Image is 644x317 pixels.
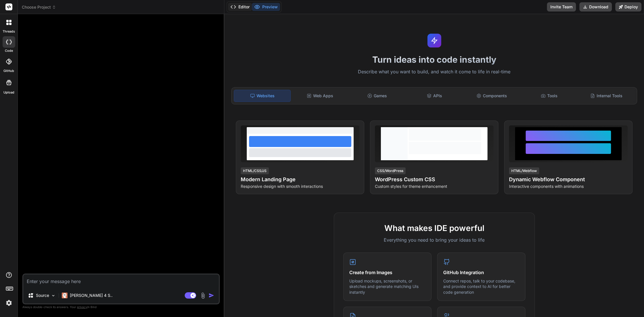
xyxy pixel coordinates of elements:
h1: Turn ideas into code instantly [228,54,641,65]
p: Connect repos, talk to your codebase, and provide context to AI for better code generation [443,278,519,295]
label: GitHub [3,68,14,73]
button: Preview [252,3,280,11]
div: HTML/Webflow [509,167,539,174]
img: icon [209,293,214,298]
img: Claude 4 Sonnet [62,293,68,298]
span: privacy [77,305,87,309]
p: Upload mockups, screenshots, or sketches and generate matching UIs instantly [349,278,425,295]
p: Everything you need to bring your ideas to life [343,236,525,243]
div: Websites [234,90,291,102]
img: settings [4,298,14,308]
div: Web Apps [292,90,348,102]
div: Components [464,90,520,102]
button: Invite Team [547,2,576,12]
p: Responsive design with smooth interactions [241,184,359,189]
h4: Dynamic Webflow Component [509,175,628,184]
div: APIs [406,90,463,102]
p: Source [36,293,49,298]
img: Pick Models [51,293,56,298]
h4: GitHub Integration [443,269,519,276]
button: Deploy [615,2,641,12]
div: CSS/WordPress [375,167,406,174]
h4: Create from Images [349,269,425,276]
p: Describe what you want to build, and watch it come to life in real-time [228,68,641,76]
div: Games [349,90,405,102]
div: Internal Tools [578,90,635,102]
div: Tools [521,90,577,102]
img: attachment [200,292,206,299]
label: Upload [3,90,14,95]
label: threads [3,29,15,34]
label: code [5,48,13,53]
p: Interactive components with animations [509,184,628,189]
h2: What makes IDE powerful [343,222,525,234]
p: [PERSON_NAME] 4 S.. [70,293,113,298]
p: Custom styles for theme enhancement [375,184,493,189]
button: Editor [228,3,252,11]
h4: Modern Landing Page [241,175,359,184]
h4: WordPress Custom CSS [375,175,493,184]
button: Download [579,2,612,12]
span: Choose Project [22,4,56,10]
p: Always double-check its answers. Your in Bind [22,304,220,310]
div: HTML/CSS/JS [241,167,269,174]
